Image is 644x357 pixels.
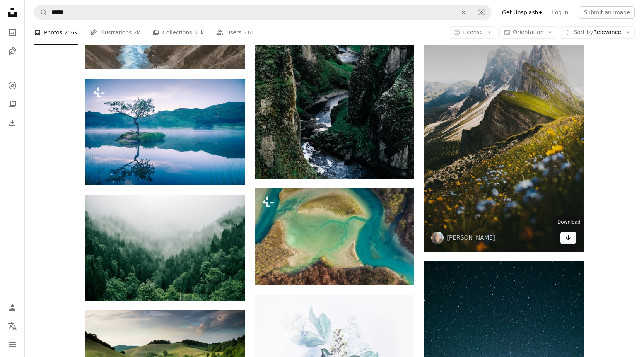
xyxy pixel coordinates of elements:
[497,6,547,19] a: Get Unsplash+
[574,29,621,36] span: Relevance
[133,28,140,37] span: 2k
[5,5,20,22] a: Home — Unsplash
[90,20,140,45] a: Illustrations 2k
[216,20,253,45] a: Users 510
[560,232,576,244] a: Download
[255,188,414,285] img: an aerial view of a body of water surrounded by land
[574,29,593,35] span: Sort by
[34,5,491,20] form: Find visuals sitewide
[424,12,583,252] img: green grass and gray rocky mountain during daytime
[472,5,491,20] button: Visual search
[553,216,584,229] div: Download
[5,300,20,315] a: Log in / Sign up
[560,26,635,39] button: Sort byRelevance
[194,28,204,37] span: 36k
[85,79,245,185] img: a lone tree on a small island in the middle of a lake
[5,25,20,40] a: Photos
[5,115,20,130] a: Download History
[85,128,245,135] a: a lone tree on a small island in the middle of a lake
[447,234,495,242] a: [PERSON_NAME]
[243,28,254,37] span: 510
[579,6,635,19] button: Submit an image
[85,244,245,251] a: aerial photo of green trees
[547,6,573,19] a: Log in
[449,26,497,39] button: License
[5,43,20,59] a: Illustrations
[85,195,245,301] img: aerial photo of green trees
[499,26,557,39] button: Orientation
[5,78,20,93] a: Explore
[152,20,204,45] a: Collections 36k
[34,5,48,20] button: Search Unsplash
[424,128,583,135] a: green grass and gray rocky mountain during daytime
[5,318,20,334] button: Language
[513,29,543,35] span: Orientation
[5,96,20,112] a: Collections
[463,29,483,35] span: License
[455,5,472,20] button: Clear
[5,337,20,352] button: Menu
[255,233,414,240] a: an aerial view of a body of water surrounded by land
[431,232,444,244] img: Go to Daniela Kokina's profile
[255,55,414,62] a: river surrounded by rock formation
